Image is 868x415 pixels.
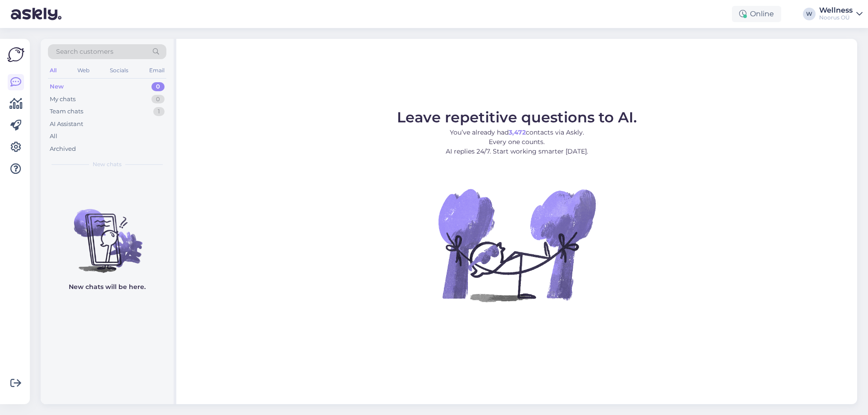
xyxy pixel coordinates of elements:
div: Team chats [50,107,83,116]
div: Noorus OÜ [819,14,853,21]
img: No Chat active [435,163,598,326]
div: New [50,82,64,91]
img: No chats [41,193,174,274]
span: New chats [93,160,122,168]
div: Web [75,65,91,76]
p: New chats will be here. [69,282,146,292]
div: My chats [50,95,75,104]
div: AI Assistant [50,120,83,129]
img: Askly Logo [7,46,24,63]
div: 0 [151,82,165,91]
div: Email [147,65,166,76]
span: Search customers [56,47,113,56]
p: You’ve already had contacts via Askly. Every one counts. AI replies 24/7. Start working smarter [... [397,128,637,156]
div: 0 [151,95,165,104]
div: W [803,8,816,20]
b: 3,472 [509,128,526,136]
div: Online [732,6,781,22]
div: Archived [50,145,76,154]
div: All [48,65,58,76]
div: Socials [108,65,130,76]
a: WellnessNoorus OÜ [819,7,863,21]
div: Wellness [819,7,853,14]
div: 1 [153,107,165,116]
div: All [50,132,57,141]
span: Leave repetitive questions to AI. [397,108,637,126]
